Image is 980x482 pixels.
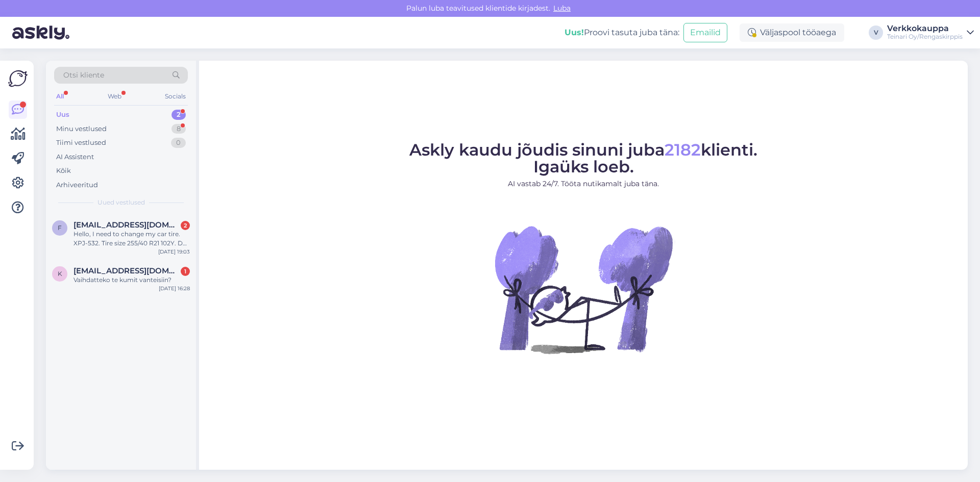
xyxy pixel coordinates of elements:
div: Hello, I need to change my car tire. XPJ-532. Tire size 255/40 R21 102Y. Do you have all season t... [73,230,190,248]
div: Minu vestlused [56,124,107,134]
span: Kylmaoja.rasmus@gmail.com [73,266,180,275]
span: f [58,224,62,232]
div: [DATE] 19:03 [158,248,190,256]
span: 2182 [665,140,701,160]
div: [DATE] 16:28 [159,285,190,292]
div: Teinari Oy/Rengaskirppis [887,33,963,41]
img: No Chat active [492,197,675,381]
div: V [869,26,883,40]
div: Tiimi vestlused [56,138,106,148]
a: VerkkokauppaTeinari Oy/Rengaskirppis [887,24,974,41]
span: Askly kaudu jõudis sinuni juba klienti. Igaüks loeb. [409,140,757,176]
span: finasiaravintola@gmail.com [73,220,180,230]
div: Proovi tasuta juba täna: [565,27,679,39]
span: Uued vestlused [97,198,145,207]
div: Uus [56,110,69,120]
div: Kõik [56,166,71,176]
div: 2 [181,221,190,230]
button: Emailid [683,23,727,42]
div: Web [106,90,124,103]
div: 2 [171,110,186,120]
div: Arhiveeritud [56,180,98,190]
div: Vaihdatteko te kumit vanteisiin? [73,275,190,285]
div: Väljaspool tööaega [740,23,844,42]
span: Otsi kliente [63,70,104,81]
img: Askly Logo [8,69,28,88]
b: Uus! [565,28,584,37]
div: 0 [171,138,186,148]
div: Verkkokauppa [887,24,963,33]
span: K [58,270,62,277]
div: 1 [181,267,190,276]
span: Luba [550,4,574,13]
div: All [54,90,66,103]
div: Socials [163,90,188,103]
p: AI vastab 24/7. Tööta nutikamalt juba täna. [409,179,757,189]
div: 8 [171,124,186,134]
div: AI Assistent [56,152,94,162]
